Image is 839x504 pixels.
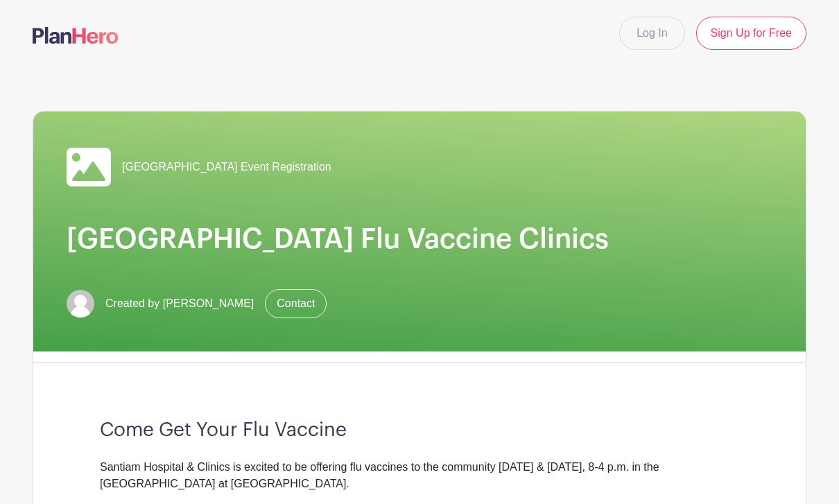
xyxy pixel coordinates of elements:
span: Created by [PERSON_NAME] [105,295,254,312]
img: default-ce2991bfa6775e67f084385cd625a349d9dcbb7a52a09fb2fda1e96e2d18dcdb.png [67,290,94,318]
span: [GEOGRAPHIC_DATA] Event Registration [122,159,331,175]
a: Sign Up for Free [696,17,806,50]
a: Log In [619,17,684,50]
h1: [GEOGRAPHIC_DATA] Flu Vaccine Clinics [67,223,772,256]
a: Contact [265,289,327,318]
h3: Come Get Your Flu Vaccine [100,419,739,442]
img: logo-507f7623f17ff9eddc593b1ce0a138ce2505c220e1c5a4e2b4648c50719b7d32.svg [33,27,119,44]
